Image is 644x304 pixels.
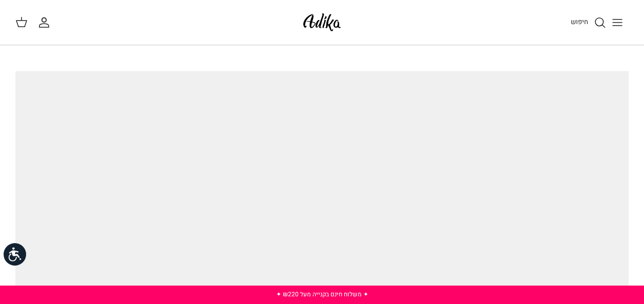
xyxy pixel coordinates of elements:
button: Toggle menu [606,11,629,34]
a: חיפוש [571,16,606,29]
img: Adika IL [300,10,344,34]
span: חיפוש [571,17,588,27]
a: החשבון שלי [38,16,54,29]
a: ✦ משלוח חינם בקנייה מעל ₪220 ✦ [276,290,368,299]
